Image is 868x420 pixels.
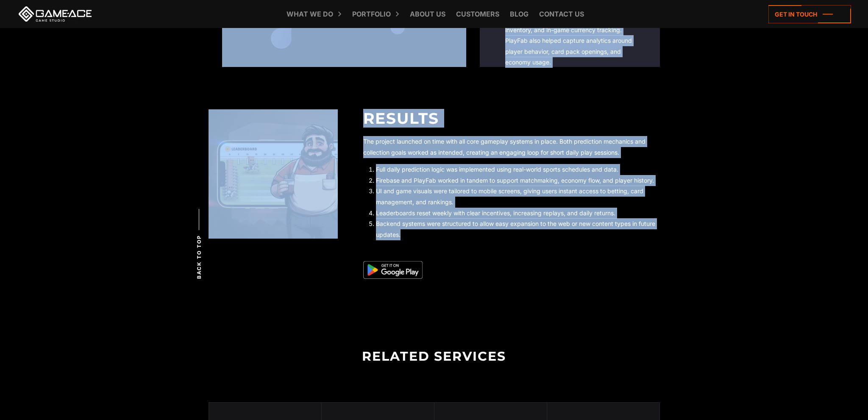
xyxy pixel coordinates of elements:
img: Spl 2 [222,49,466,292]
p: The project launched on time with all core gameplay systems in place. Both prediction mechanics a... [363,136,660,158]
li: Backend systems were structured to allow easy expansion to the web or new content types in future... [376,218,660,240]
p: PlayFab took care of backend player services. It handled logins, reward management, user inventor... [505,3,634,68]
li: UI and game visuals were tailored to mobile screens, giving users instant access to betting, card... [376,186,660,207]
img: Android Apps [363,261,423,279]
h2: Results [363,109,660,128]
img: Bagged up results img [209,109,338,239]
h2: RELATED SERVICES [209,313,660,385]
li: Leaderboards reset weekly with clear incentives, increasing replays, and daily returns. [376,208,660,219]
a: Get in touch [768,5,851,23]
li: Full daily prediction logic was implemented using real-world sports schedules and data. [376,164,660,175]
span: Back to top [195,235,203,279]
li: Firebase and PlayFab worked in tandem to support matchmaking, economy flow, and player history. [376,175,660,186]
